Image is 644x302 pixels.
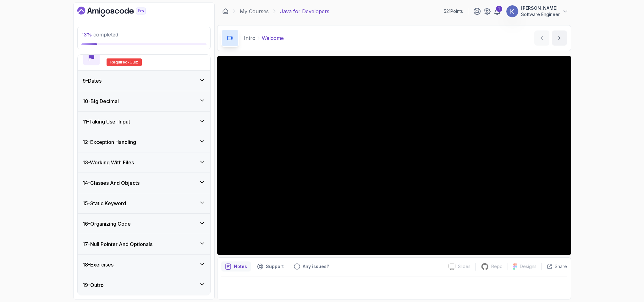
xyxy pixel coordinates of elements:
[78,132,210,152] button: 12-Exception Handling
[458,263,471,270] p: Slides
[217,56,571,255] iframe: 1 - Hi
[506,5,569,18] button: user profile image[PERSON_NAME]Software Engineer
[222,8,228,14] a: Dashboard
[240,8,269,15] a: My Courses
[262,34,284,42] p: Welcome
[280,8,329,15] p: Java for Developers
[83,77,102,85] h3: 9 - Dates
[520,263,537,270] p: Designs
[303,263,329,270] p: Any issues?
[81,31,92,38] span: 13 %
[83,261,113,268] h3: 18 - Exercises
[444,8,463,14] p: 521 Points
[110,60,129,65] span: Required-
[83,281,104,289] h3: 19 - Outro
[129,60,138,65] span: quiz
[83,159,134,166] h3: 13 - Working With Files
[234,263,247,270] p: Notes
[83,138,136,146] h3: 12 - Exception Handling
[83,48,205,66] button: 8-QuizRequired-quiz
[221,261,251,272] button: notes button
[78,173,210,193] button: 14-Classes And Objects
[83,97,119,105] h3: 10 - Big Decimal
[521,11,560,18] p: Software Engineer
[81,31,118,38] span: completed
[253,261,288,272] button: Support button
[555,263,567,270] p: Share
[83,118,130,125] h3: 11 - Taking User Input
[521,5,560,11] p: [PERSON_NAME]
[78,71,210,91] button: 9-Dates
[491,263,503,270] p: Repo
[506,5,518,17] img: user profile image
[78,234,210,254] button: 17-Null Pointer And Optionals
[78,214,210,234] button: 16-Organizing Code
[290,261,333,272] button: Feedback button
[552,30,567,46] button: next content
[244,34,256,42] p: Intro
[78,91,210,111] button: 10-Big Decimal
[78,112,210,132] button: 11-Taking User Input
[266,263,284,270] p: Support
[83,179,140,187] h3: 14 - Classes And Objects
[83,200,126,207] h3: 15 - Static Keyword
[493,8,501,15] a: 1
[83,220,131,228] h3: 16 - Organizing Code
[77,7,160,17] a: Dashboard
[78,275,210,295] button: 19-Outro
[83,240,152,248] h3: 17 - Null Pointer And Optionals
[78,152,210,173] button: 13-Working With Files
[534,30,549,46] button: previous content
[542,263,567,270] button: Share
[78,193,210,213] button: 15-Static Keyword
[78,255,210,275] button: 18-Exercises
[496,6,502,12] div: 1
